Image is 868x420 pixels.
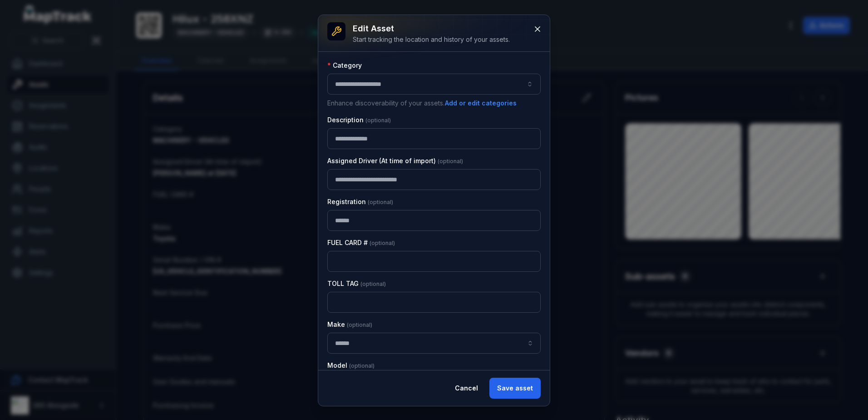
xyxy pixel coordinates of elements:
[327,115,391,125] label: Description
[327,333,541,354] input: asset-edit:cf[2c9a1bd6-738d-4b2a-ac98-3f96f4078ca0]-label
[327,320,372,329] label: Make
[447,378,486,399] button: Cancel
[327,156,463,165] label: Assigned Driver (At time of import)
[327,361,375,370] label: Model
[353,22,510,35] h3: Edit asset
[444,98,517,108] button: Add or edit categories
[327,197,393,206] label: Registration
[327,98,541,108] p: Enhance discoverability of your assets.
[327,238,395,247] label: FUEL CARD #
[327,279,386,288] label: TOLL TAG
[489,378,541,399] button: Save asset
[327,61,362,70] label: Category
[353,35,510,44] div: Start tracking the location and history of your assets.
